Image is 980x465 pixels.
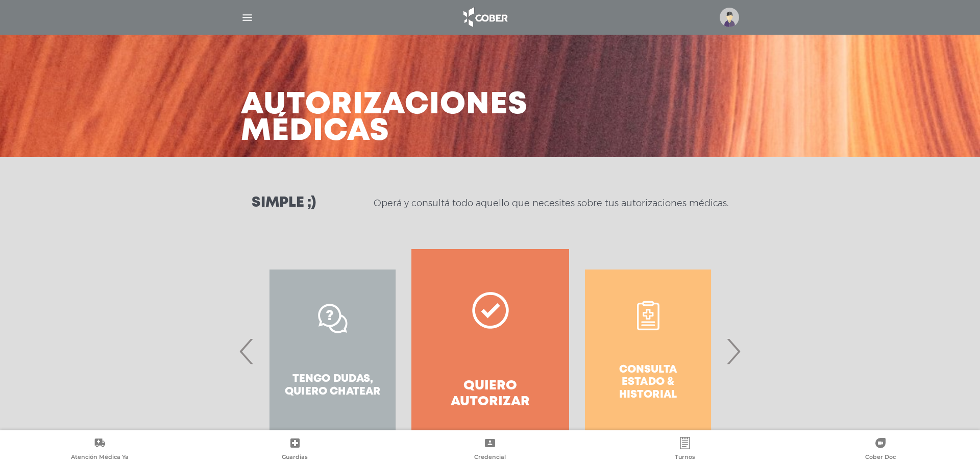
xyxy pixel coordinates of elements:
[720,8,739,27] img: profile-placeholder.svg
[374,197,728,209] p: Operá y consultá todo aquello que necesites sobre tus autorizaciones médicas.
[241,11,254,24] img: Cober_menu-lines-white.svg
[458,5,511,30] img: logo_cober_home-white.png
[675,453,695,462] span: Turnos
[71,453,129,462] span: Atención Médica Ya
[474,453,506,462] span: Credencial
[282,453,308,462] span: Guardias
[430,378,551,410] h4: Quiero autorizar
[2,437,197,463] a: Atención Médica Ya
[241,92,528,145] h3: Autorizaciones médicas
[411,249,569,453] a: Quiero autorizar
[587,437,782,463] a: Turnos
[393,437,587,463] a: Credencial
[783,437,978,463] a: Cober Doc
[723,324,743,379] span: Next
[865,453,896,462] span: Cober Doc
[197,437,392,463] a: Guardias
[252,196,316,210] h3: Simple ;)
[237,324,257,379] span: Previous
